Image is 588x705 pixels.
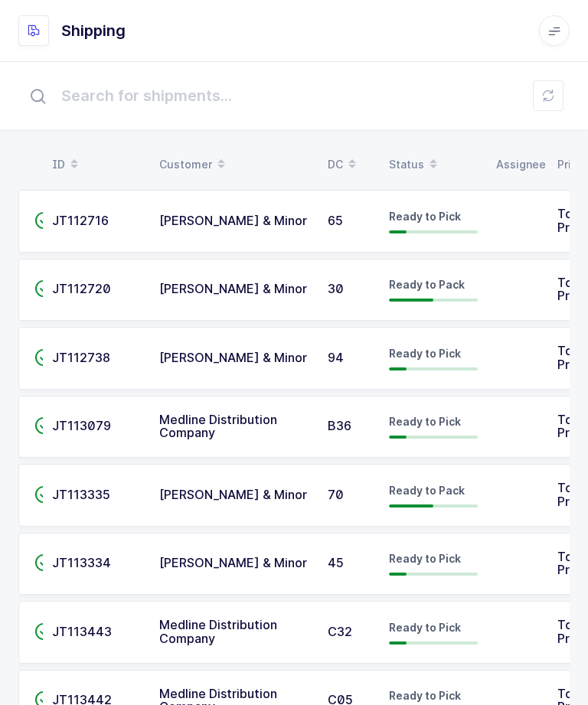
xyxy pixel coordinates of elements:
span: [PERSON_NAME] & Minor [159,350,307,365]
span: Ready to Pick [389,689,461,702]
div: ID [52,152,141,178]
span: 45 [328,555,344,570]
h1: Shipping [61,18,126,43]
span:  [34,624,53,639]
span: 70 [328,487,344,502]
span: [PERSON_NAME] & Minor [159,281,307,296]
span: [PERSON_NAME] & Minor [159,487,307,502]
span: JT112738 [52,350,110,365]
span: [PERSON_NAME] & Minor [159,555,307,570]
span:  [34,350,53,365]
span: Ready to Pick [389,621,461,634]
span:  [34,418,53,433]
span: JT113335 [52,487,110,502]
div: Status [389,152,478,178]
span: [PERSON_NAME] & Minor [159,213,307,228]
span: Medline Distribution Company [159,412,277,441]
span: Ready to Pick [389,552,461,565]
span:  [34,213,53,228]
span: C32 [328,624,352,639]
span: JT113334 [52,555,111,570]
div: DC [328,152,371,178]
span: Ready to Pack [389,278,465,291]
span: JT112720 [52,281,111,296]
span: Ready to Pick [389,415,461,428]
div: Assignee [496,152,539,178]
div: Customer [159,152,309,178]
span: 65 [328,213,343,228]
span: 94 [328,350,344,365]
span: JT113079 [52,418,111,433]
span: JT112716 [52,213,109,228]
span:  [34,555,53,570]
span: Ready to Pick [389,210,461,223]
span: 30 [328,281,344,296]
input: Search for shipments... [18,71,570,120]
span: Medline Distribution Company [159,617,277,646]
span: JT113443 [52,624,112,639]
span:  [34,487,53,502]
span: Ready to Pick [389,347,461,360]
span: B36 [328,418,351,433]
span:  [34,281,53,296]
span: Ready to Pack [389,484,465,497]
